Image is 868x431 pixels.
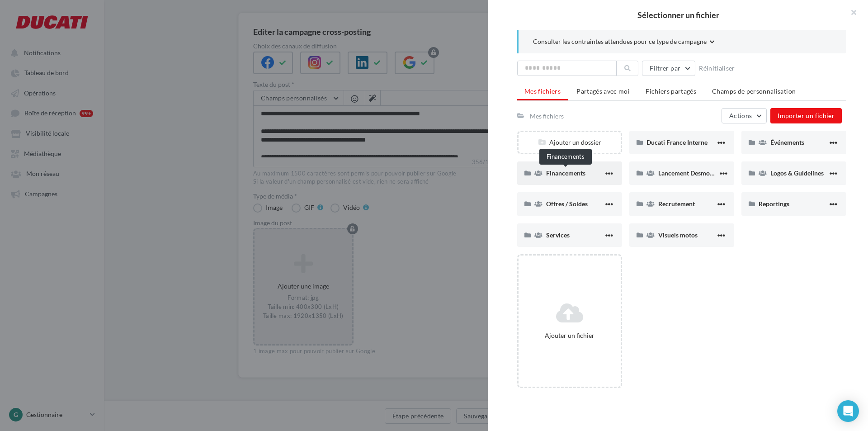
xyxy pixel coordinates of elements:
span: Ducati France Interne [646,138,708,146]
span: Mes fichiers [524,87,561,95]
button: Réinitialiser [695,63,739,74]
button: Importer un fichier [770,108,842,123]
div: Ajouter un dossier [519,138,621,147]
span: Actions [729,112,752,119]
span: Visuels motos [658,231,698,239]
div: Mes fichiers [530,112,564,120]
span: Importer un fichier [778,112,835,119]
h2: Sélectionner un fichier [503,11,854,19]
span: Consulter les contraintes attendues pour ce type de campagne [533,37,707,46]
span: Événements [770,138,804,146]
span: Champs de personnalisation [712,87,796,95]
div: Ajouter un fichier [522,331,617,340]
button: Consulter les contraintes attendues pour ce type de campagne [533,37,715,48]
span: Lancement Desmo450MX [658,169,731,177]
button: Actions [722,108,767,123]
span: Logos & Guidelines [770,169,824,177]
span: Reportings [759,200,789,208]
div: Open Intercom Messenger [837,400,859,422]
span: Financements [546,169,585,177]
span: Fichiers partagés [646,87,696,95]
span: Services [546,231,570,239]
span: Partagés avec moi [576,87,630,95]
span: Recrutement [658,200,695,208]
span: Offres / Soldes [546,200,588,208]
button: Filtrer par [642,61,695,76]
div: Financements [539,149,592,165]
